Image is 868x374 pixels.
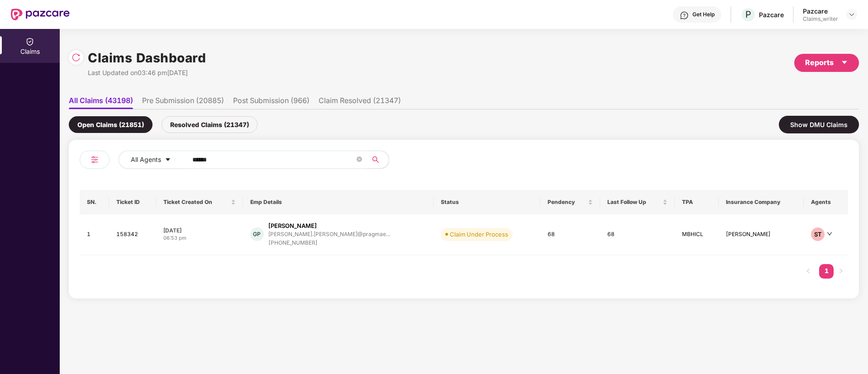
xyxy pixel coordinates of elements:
[109,214,156,255] td: 158342
[69,96,133,109] li: All Claims (43198)
[801,264,816,279] li: Previous Page
[745,9,751,20] span: P
[131,155,161,165] span: All Agents
[819,264,834,278] a: 1
[805,57,848,68] div: Reports
[779,116,859,133] div: Show DMU Claims
[834,264,848,279] li: Next Page
[25,37,34,46] img: svg+xml;base64,PHN2ZyBpZD0iQ2xhaW0iIHhtbG5zPSJodHRwOi8vd3d3LnczLm9yZy8yMDAwL3N2ZyIgd2lkdGg9IjIwIi...
[675,190,719,214] th: TPA
[680,11,689,20] img: svg+xml;base64,PHN2ZyBpZD0iSGVscC0zMngzMiIgeG1sbnM9Imh0dHA6Ly93d3cudzMub3JnLzIwMDAvc3ZnIiB3aWR0aD...
[163,199,229,206] span: Ticket Created On
[719,190,804,214] th: Insurance Company
[243,190,434,214] th: Emp Details
[250,227,264,241] div: GP
[11,9,70,20] img: New Pazcare Logo
[165,156,171,164] span: caret-down
[600,190,674,214] th: Last Follow Up
[540,214,600,255] td: 68
[811,227,825,241] div: ST
[834,264,848,279] button: right
[319,96,401,109] li: Claim Resolved (21347)
[268,222,317,230] div: [PERSON_NAME]
[367,151,389,169] button: search
[450,230,508,239] div: Claim Under Process
[806,268,811,274] span: left
[848,11,855,18] img: svg+xml;base64,PHN2ZyBpZD0iRHJvcGRvd24tMzJ4MzIiIHhtbG5zPSJodHRwOi8vd3d3LnczLm9yZy8yMDAwL3N2ZyIgd2...
[89,154,100,165] img: svg+xml;base64,PHN2ZyB4bWxucz0iaHR0cDovL3d3dy53My5vcmcvMjAwMC9zdmciIHdpZHRoPSIyNCIgaGVpZ2h0PSIyNC...
[163,227,236,234] div: [DATE]
[548,199,586,206] span: Pendency
[80,190,109,214] th: SN.
[801,264,816,279] button: left
[142,96,224,109] li: Pre Submission (20885)
[88,48,206,68] h1: Claims Dashboard
[357,156,362,162] span: close-circle
[838,268,844,274] span: right
[88,68,206,78] div: Last Updated on 03:46 pm[DATE]
[357,156,362,164] span: close-circle
[268,231,390,237] div: [PERSON_NAME].[PERSON_NAME]@pragmae...
[72,53,81,62] img: svg+xml;base64,PHN2ZyBpZD0iUmVsb2FkLTMyeDMyIiB4bWxucz0iaHR0cDovL3d3dy53My5vcmcvMjAwMC9zdmciIHdpZH...
[80,214,109,255] td: 1
[804,190,848,214] th: Agents
[268,239,390,247] div: [PHONE_NUMBER]
[607,199,660,206] span: Last Follow Up
[803,15,838,23] div: Claims_writer
[719,214,804,255] td: [PERSON_NAME]
[803,7,838,15] div: Pazcare
[841,59,848,66] span: caret-down
[675,214,719,255] td: MBHICL
[759,10,784,19] div: Pazcare
[367,156,384,163] span: search
[162,116,258,133] div: Resolved Claims (21347)
[163,234,236,242] div: 06:53 pm
[156,190,243,214] th: Ticket Created On
[540,190,600,214] th: Pendency
[434,190,540,214] th: Status
[819,264,834,279] li: 1
[692,11,715,18] div: Get Help
[827,231,832,237] span: down
[119,151,191,169] button: All Agentscaret-down
[233,96,310,109] li: Post Submission (966)
[109,190,156,214] th: Ticket ID
[69,116,153,133] div: Open Claims (21851)
[600,214,674,255] td: 68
